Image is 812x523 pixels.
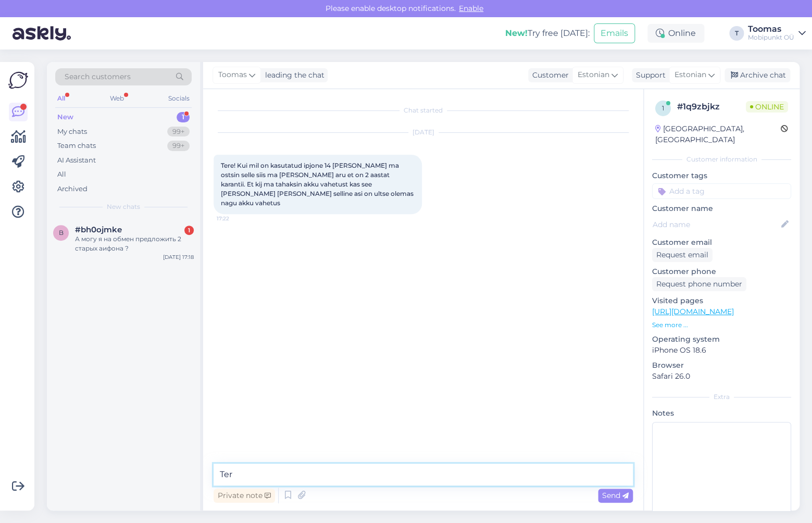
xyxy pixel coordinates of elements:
[724,68,790,82] div: Archive chat
[184,226,194,235] div: 1
[729,26,744,41] div: T
[8,70,28,90] img: Askly Logo
[214,106,633,115] div: Chat started
[652,334,791,345] p: Operating system
[57,169,66,180] div: All
[652,295,791,306] p: Visited pages
[748,25,806,42] a: ToomasMobipunkt OÜ
[167,141,190,151] div: 99+
[505,28,528,38] b: New!
[652,203,791,214] p: Customer name
[57,112,73,122] div: New
[218,69,247,81] span: Toomas
[748,33,794,42] div: Mobipunkt OÜ
[528,70,569,81] div: Customer
[221,161,415,207] span: Tere! Kui mil on kasutatud ipjone 14 [PERSON_NAME] ma ostsin selle siis ma [PERSON_NAME] aru et o...
[652,277,746,291] div: Request phone number
[59,229,64,236] span: b
[652,183,791,199] input: Add a tag
[578,69,609,81] span: Estonian
[261,70,324,81] div: leading the chat
[652,360,791,371] p: Browser
[677,101,746,113] div: # 1q9zbjkz
[652,237,791,248] p: Customer email
[652,345,791,356] p: iPhone OS 18.6
[57,155,96,166] div: AI Assistant
[652,392,791,402] div: Extra
[75,225,122,234] span: #bh0ojmke
[652,307,734,316] a: [URL][DOMAIN_NAME]
[505,27,590,40] div: Try free [DATE]:
[652,170,791,181] p: Customer tags
[214,128,633,137] div: [DATE]
[652,266,791,277] p: Customer phone
[748,25,794,33] div: Toomas
[746,101,788,113] span: Online
[602,491,629,500] span: Send
[57,141,96,151] div: Team chats
[652,248,713,262] div: Request email
[217,215,256,222] span: 17:22
[214,464,633,485] textarea: T
[163,253,194,261] div: [DATE] 17:18
[177,112,190,122] div: 1
[632,70,666,81] div: Support
[166,92,192,105] div: Socials
[652,371,791,382] p: Safari 26.0
[167,127,190,137] div: 99+
[107,202,140,211] span: New chats
[57,184,88,194] div: Archived
[108,92,126,105] div: Web
[594,23,635,43] button: Emails
[655,123,781,145] div: [GEOGRAPHIC_DATA], [GEOGRAPHIC_DATA]
[674,69,706,81] span: Estonian
[652,408,791,419] p: Notes
[55,92,67,105] div: All
[652,155,791,164] div: Customer information
[662,104,664,112] span: 1
[57,127,87,137] div: My chats
[653,219,779,230] input: Add name
[65,71,131,82] span: Search customers
[75,234,194,253] div: А могу я на обмен предложить 2 старых аифона ?
[456,4,486,13] span: Enable
[214,489,275,503] div: Private note
[652,320,791,330] p: See more ...
[647,24,704,43] div: Online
